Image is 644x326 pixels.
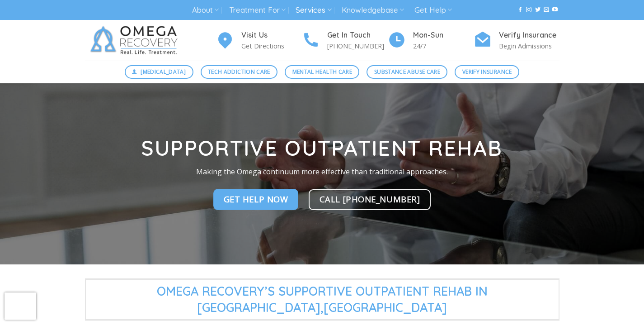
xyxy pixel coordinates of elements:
[213,189,299,210] a: Get Help Now
[224,193,288,206] span: Get Help Now
[292,67,352,76] span: Mental Health Care
[201,65,278,79] a: Tech Addiction Care
[229,2,286,19] a: Treatment For
[526,7,531,13] a: Follow on Instagram
[499,29,559,41] h4: Verify Insurance
[517,7,523,13] a: Follow on Facebook
[414,2,452,19] a: Get Help
[208,67,270,76] span: Tech Addiction Care
[342,2,404,19] a: Knowledgebase
[327,29,388,41] h4: Get In Touch
[141,135,503,161] strong: Supportive Outpatient Rehab
[241,41,302,51] p: Get Directions
[499,41,559,51] p: Begin Admissions
[474,29,559,52] a: Verify Insurance Begin Admissions
[192,2,219,19] a: About
[115,166,530,178] p: Making the Omega continuum more effective than traditional approaches.
[535,7,541,13] a: Follow on Twitter
[141,67,186,76] span: [MEDICAL_DATA]
[455,65,519,79] a: Verify Insurance
[125,65,193,79] a: [MEDICAL_DATA]
[309,189,431,210] a: CALL [PHONE_NUMBER]
[462,67,512,76] span: Verify Insurance
[285,65,359,79] a: Mental Health Care
[327,41,388,51] p: [PHONE_NUMBER]
[216,29,302,52] a: Visit Us Get Directions
[552,7,558,13] a: Follow on YouTube
[85,20,187,61] img: Omega Recovery
[296,2,331,19] a: Services
[374,67,440,76] span: Substance Abuse Care
[367,65,447,79] a: Substance Abuse Care
[85,279,559,320] span: Omega Recovery’s Supportive Outpatient Rehab in [GEOGRAPHIC_DATA],[GEOGRAPHIC_DATA]
[302,29,388,52] a: Get In Touch [PHONE_NUMBER]
[413,29,474,41] h4: Mon-Sun
[413,41,474,51] p: 24/7
[544,7,549,13] a: Send us an email
[320,192,420,206] span: CALL [PHONE_NUMBER]
[241,29,302,41] h4: Visit Us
